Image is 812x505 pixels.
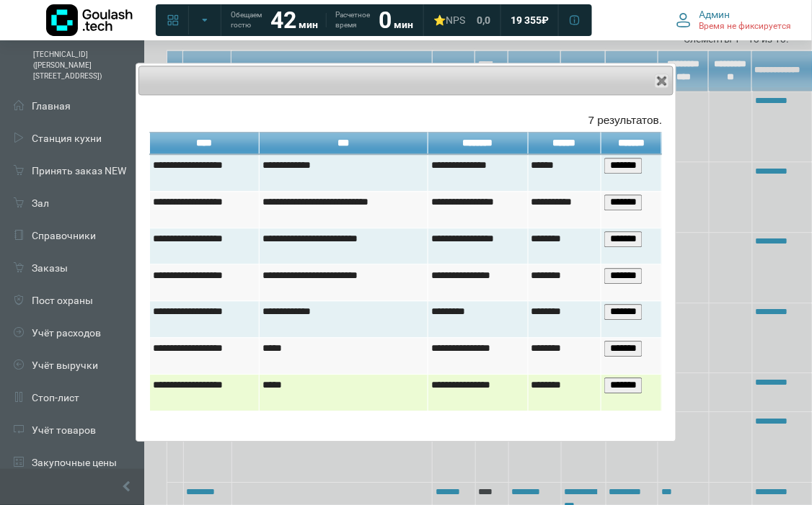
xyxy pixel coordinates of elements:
[502,7,557,33] a: 19 355 ₽
[231,10,262,30] span: Обещаем гостю
[335,10,370,30] span: Расчетное время
[700,8,731,21] span: Админ
[433,14,465,27] div: ⭐
[700,21,792,32] span: Время не фиксируется
[270,6,296,34] strong: 42
[222,7,422,33] a: Обещаем гостю 42 мин Расчетное время 0 мин
[477,14,490,27] span: 0,0
[511,14,542,27] span: 19 355
[425,7,499,33] a: ⭐NPS 0,0
[655,73,669,88] button: Close
[668,5,800,35] button: Админ Время не фиксируется
[542,14,549,27] span: ₽
[299,19,318,30] span: мин
[394,19,413,30] span: мин
[446,14,465,26] span: NPS
[149,112,662,128] div: 7 результатов.
[46,4,133,36] img: Логотип компании Goulash.tech
[379,6,392,34] strong: 0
